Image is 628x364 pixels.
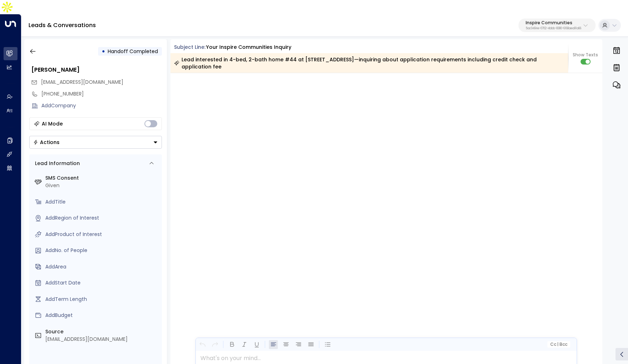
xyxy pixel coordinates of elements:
[102,45,105,58] div: •
[45,214,159,222] div: AddRegion of Interest
[45,174,159,182] label: SMS Consent
[45,198,159,206] div: AddTitle
[29,136,162,149] div: Button group with a nested menu
[198,340,207,349] button: Undo
[45,328,159,335] label: Source
[45,335,159,343] div: [EMAIL_ADDRESS][DOMAIN_NAME]
[45,263,159,271] div: AddArea
[29,136,162,149] button: Actions
[45,182,159,189] div: Given
[41,102,162,109] div: AddCompany
[41,78,123,86] span: kemoneepatterson0116@gmail.com
[45,296,159,303] div: AddTerm Length
[42,120,63,127] div: AI Mode
[108,48,158,55] span: Handoff Completed
[45,231,159,238] div: AddProduct of Interest
[41,78,123,86] span: [EMAIL_ADDRESS][DOMAIN_NAME]
[45,312,159,319] div: AddBudget
[547,341,570,348] button: Cc|Bcc
[33,139,60,145] div: Actions
[32,160,80,167] div: Lead Information
[526,27,581,30] p: 5ac0484e-0702-4bbb-8380-6168aea91a66
[174,43,205,51] span: Subject Line:
[550,342,567,347] span: Cc Bcc
[557,342,558,347] span: |
[45,247,159,254] div: AddNo. of People
[29,21,96,29] a: Leads & Conversations
[573,52,598,58] span: Show Texts
[41,90,162,98] div: [PHONE_NUMBER]
[31,66,162,74] div: [PERSON_NAME]
[45,279,159,287] div: AddStart Date
[174,56,564,70] div: Lead interested in 4-bed, 2-bath home #44 at [STREET_ADDRESS]—inquiring about application require...
[526,21,581,25] p: Inspire Communities
[519,19,596,32] button: Inspire Communities5ac0484e-0702-4bbb-8380-6168aea91a66
[210,340,219,349] button: Redo
[206,43,291,51] div: Your Inspire Communities Inquiry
